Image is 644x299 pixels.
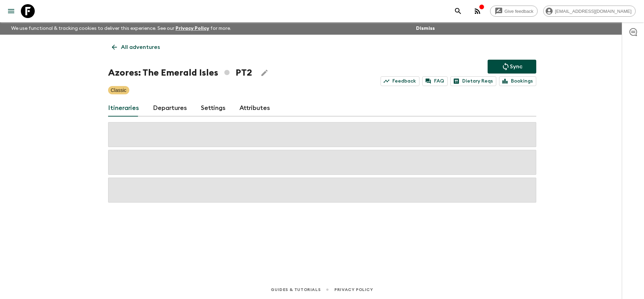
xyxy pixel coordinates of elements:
[8,22,234,35] p: We use functional & tracking cookies to deliver this experience. See our for more.
[121,43,160,51] p: All adventures
[153,100,187,117] a: Departures
[450,76,496,86] a: Dietary Reqs
[201,100,226,117] a: Settings
[334,286,373,293] a: Privacy Policy
[451,4,465,18] button: search adventures
[499,76,536,86] a: Bookings
[543,6,636,17] div: [EMAIL_ADDRESS][DOMAIN_NAME]
[510,62,522,71] p: Sync
[422,76,448,86] a: FAQ
[490,6,538,17] a: Give feedback
[108,100,139,117] a: Itineraries
[239,100,270,117] a: Attributes
[258,66,271,80] button: Edit Adventure Title
[111,87,127,94] p: Classic
[108,40,164,54] a: All adventures
[381,76,419,86] a: Feedback
[488,60,536,74] button: Sync adventure departures to the booking engine
[176,26,209,31] a: Privacy Policy
[271,286,320,293] a: Guides & Tutorials
[4,4,18,18] button: menu
[108,66,252,80] h1: Azores: The Emerald Isles PT2
[501,9,537,14] span: Give feedback
[551,9,635,14] span: [EMAIL_ADDRESS][DOMAIN_NAME]
[414,24,437,33] button: Dismiss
